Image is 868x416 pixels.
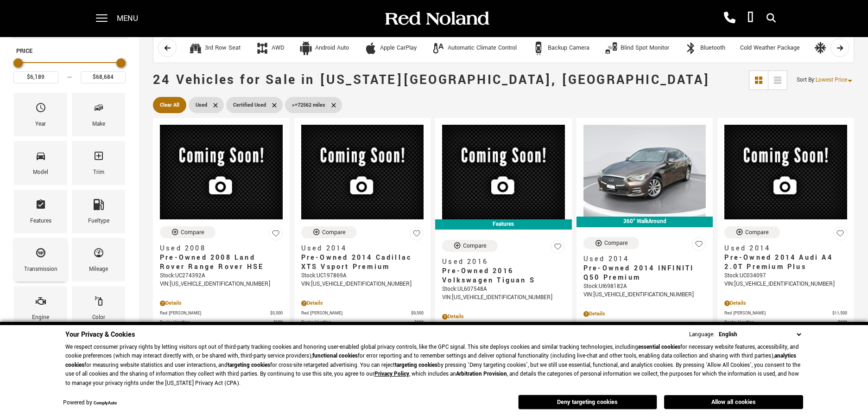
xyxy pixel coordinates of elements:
[724,319,838,326] span: Dealer Handling
[160,272,283,280] div: Stock : UC274392A
[160,319,283,326] a: Dealer Handling $689
[724,299,847,307] div: Pricing Details - Pre-Owned 2014 Audi A4 2.0T Premium Plus
[24,264,57,275] div: Transmission
[583,310,706,318] div: Pricing Details - Pre-Owned 2014 INFINITI Q50 Premium With Navigation & AWD
[72,93,125,136] div: MakeMake
[745,228,769,237] div: Compare
[13,71,58,83] input: Minimum
[294,38,354,58] button: Android AutoAndroid Auto
[684,41,698,55] div: Bluetooth
[599,38,674,58] button: Blind Spot MonitorBlind Spot Monitor
[32,313,49,323] div: Engine
[272,44,284,52] div: AWD
[551,240,565,258] button: Save Vehicle
[30,216,51,226] div: Features
[526,38,595,58] button: Backup CameraBackup Camera
[93,148,104,167] span: Trim
[816,76,847,84] span: Lowest Price
[679,38,730,58] button: BluetoothBluetooth
[716,330,803,339] select: Language Select
[14,141,67,185] div: ModelModel
[832,310,847,317] span: $11,500
[583,264,699,282] span: Pre-Owned 2014 INFINITI Q50 Premium
[14,286,67,330] div: EngineEngine
[228,361,270,369] strong: targeting cookies
[374,370,409,378] a: Privacy Policy
[359,38,422,58] button: Apple CarPlayApple CarPlay
[65,343,803,388] p: We respect consumer privacy rights by letting visitors opt out of third-party tracking cookies an...
[583,282,706,291] div: Stock : UI698182A
[35,148,46,167] span: Model
[638,343,680,351] strong: essential cookies
[583,255,706,282] a: Used 2014Pre-Owned 2014 INFINITI Q50 Premium
[724,272,847,280] div: Stock : UC034097
[448,44,517,52] div: Automatic Climate Control
[442,313,565,321] div: Pricing Details - Pre-Owned 2016 Volkswagen Tiguan S
[740,44,800,52] div: Cold Weather Package
[160,99,179,111] span: Clear All
[411,310,424,317] span: $9,500
[14,93,67,136] div: YearYear
[160,280,283,288] div: VIN: [US_VEHICLE_IDENTIFICATION_NUMBER]
[442,125,565,219] img: 2016 Volkswagen Tiguan S
[92,313,105,323] div: Color
[88,216,109,226] div: Fueltype
[383,11,490,27] img: Red Noland Auto Group
[442,294,565,302] div: VIN: [US_VEHICLE_IDENTIFICATION_NUMBER]
[35,245,46,264] span: Transmission
[833,226,847,244] button: Save Vehicle
[273,319,283,326] span: $689
[724,226,780,238] button: Compare Vehicle
[89,264,108,275] div: Mileage
[35,293,46,313] span: Engine
[442,257,558,267] span: Used 2016
[301,226,357,238] button: Compare Vehicle
[181,228,204,237] div: Compare
[158,38,177,57] button: scroll left
[72,238,125,282] div: MileageMileage
[312,352,358,360] strong: functional cookies
[830,38,849,57] button: scroll right
[815,41,829,55] div: Cooled Seats
[301,310,424,317] a: Red [PERSON_NAME] $9,500
[724,310,832,317] span: Red [PERSON_NAME]
[189,41,203,55] div: 3rd Row Seat
[33,167,48,178] div: Model
[93,293,104,313] span: Color
[410,226,424,244] button: Save Vehicle
[35,197,46,216] span: Features
[269,226,283,244] button: Save Vehicle
[583,237,639,249] button: Compare Vehicle
[583,320,691,327] span: Red [PERSON_NAME]
[724,244,840,253] span: Used 2014
[160,244,283,272] a: Used 2008Pre-Owned 2008 Land Rover Range Rover HSE
[431,41,445,55] div: Automatic Climate Control
[692,237,706,255] button: Save Vehicle
[442,257,565,285] a: Used 2016Pre-Owned 2016 Volkswagen Tiguan S
[548,44,589,52] div: Backup Camera
[270,310,283,317] span: $5,500
[442,285,565,294] div: Stock : UL607548A
[691,320,706,327] span: $11,489
[160,310,283,317] a: Red [PERSON_NAME] $5,500
[35,100,46,119] span: Year
[724,280,847,288] div: VIN: [US_VEHICLE_IDENTIFICATION_NUMBER]
[14,190,67,233] div: FeaturesFeatures
[700,44,725,52] div: Bluetooth
[301,310,412,317] span: Red [PERSON_NAME]
[160,125,283,219] img: 2008 Land Rover Range Rover HSE
[301,125,424,219] img: 2014 Cadillac XTS Vsport Premium
[13,55,126,83] div: Price
[689,332,715,338] div: Language:
[724,125,847,219] img: 2014 Audi A4 2.0T Premium Plus
[724,310,847,317] a: Red [PERSON_NAME] $11,500
[160,319,273,326] span: Dealer Handling
[301,319,424,326] a: Dealer Handling $689
[65,352,796,369] strong: analytics cookies
[35,119,46,129] div: Year
[301,280,424,288] div: VIN: [US_VEHICLE_IDENTIFICATION_NUMBER]
[292,99,325,111] span: >=72562 miles
[299,41,313,55] div: Android Auto
[301,272,424,280] div: Stock : UC197869A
